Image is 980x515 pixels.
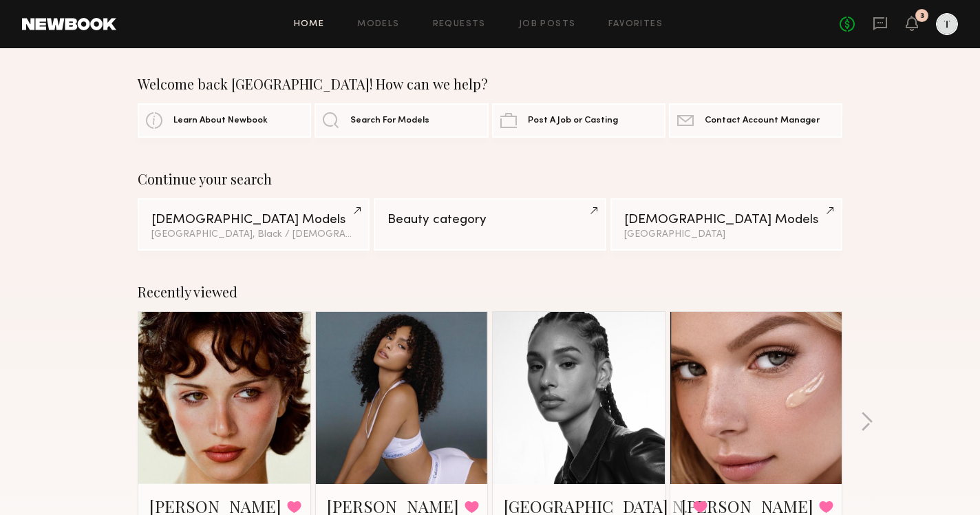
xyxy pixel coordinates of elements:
a: Favorites [608,20,663,29]
a: Learn About Newbook [138,103,311,138]
div: [GEOGRAPHIC_DATA], Black / [DEMOGRAPHIC_DATA] [151,230,356,240]
a: Home [294,20,325,29]
a: Contact Account Manager [669,103,842,138]
div: 3 [920,12,924,20]
a: Requests [433,20,486,29]
a: Job Posts [519,20,576,29]
a: [DEMOGRAPHIC_DATA] Models[GEOGRAPHIC_DATA], Black / [DEMOGRAPHIC_DATA] [138,198,370,251]
div: [DEMOGRAPHIC_DATA] Models [624,213,829,227]
div: Welcome back [GEOGRAPHIC_DATA]! How can we help? [138,76,842,92]
span: Contact Account Manager [705,116,820,125]
a: Search For Models [315,103,488,138]
div: Recently viewed [138,284,842,300]
span: Learn About Newbook [173,116,268,125]
a: Post A Job or Casting [492,103,665,138]
a: Beauty category [374,198,606,251]
div: [GEOGRAPHIC_DATA] [624,230,829,240]
span: Search For Models [350,116,429,125]
div: Beauty category [387,213,592,227]
div: Continue your search [138,171,842,187]
span: Post A Job or Casting [528,116,618,125]
a: [DEMOGRAPHIC_DATA] Models[GEOGRAPHIC_DATA] [610,198,842,251]
div: [DEMOGRAPHIC_DATA] Models [151,213,356,227]
a: Models [357,20,399,29]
